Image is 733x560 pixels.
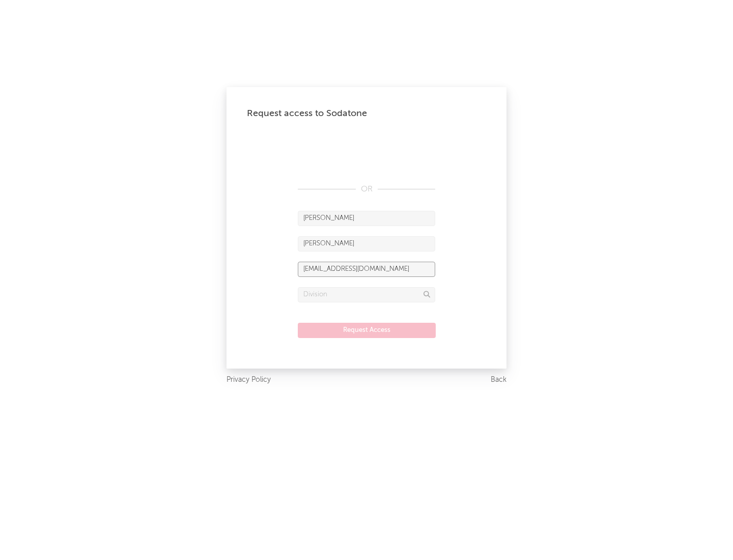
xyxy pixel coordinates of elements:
[491,374,506,386] a: Back
[298,236,435,251] input: Last Name
[298,183,435,195] div: OR
[247,107,486,120] div: Request access to Sodatone
[298,211,435,226] input: First Name
[298,323,436,338] button: Request Access
[298,262,435,277] input: Email
[298,287,435,302] input: Division
[227,374,271,386] a: Privacy Policy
